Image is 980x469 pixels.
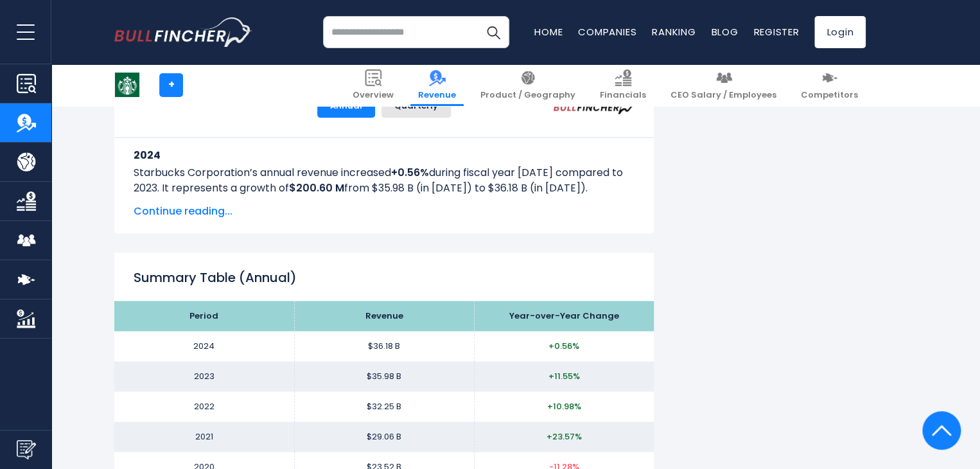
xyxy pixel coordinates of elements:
[381,94,451,118] button: Quarterly
[548,369,580,382] span: +11.55%
[473,64,583,106] a: Product / Geography
[474,301,654,331] th: Year-over-Year Change
[652,25,696,39] a: Ranking
[114,391,294,421] td: 2022
[663,64,784,106] a: CEO Salary / Employees
[753,25,799,39] a: Register
[134,164,634,195] p: Starbucks Corporation’s annual revenue increased during fiscal year [DATE] compared to 2023. It r...
[114,361,294,391] td: 2023
[814,16,866,48] a: Login
[134,267,634,287] h2: Summary Table (Annual)
[294,331,474,361] td: $36.18 B
[547,430,582,442] span: +23.57%
[480,90,575,101] span: Product / Geography
[289,180,344,195] b: $200.60 M
[114,17,252,47] a: Go to homepage
[134,146,634,163] h3: 2024
[294,391,474,421] td: $32.25 B
[410,64,464,106] a: Revenue
[114,301,294,331] th: Period
[294,421,474,452] td: $29.06 B
[801,90,858,101] span: Competitors
[578,25,636,39] a: Companies
[548,339,579,351] span: +0.56%
[418,90,456,101] span: Revenue
[345,64,401,106] a: Overview
[114,421,294,452] td: 2021
[477,16,509,48] button: Search
[793,64,866,106] a: Competitors
[317,94,375,118] button: Annual
[294,361,474,391] td: $35.98 B
[134,203,634,218] span: Continue reading...
[670,90,776,101] span: CEO Salary / Employees
[159,73,183,97] a: +
[534,25,563,39] a: Home
[114,17,252,47] img: bullfincher logo
[547,400,581,412] span: +10.98%
[592,64,654,106] a: Financials
[391,164,429,179] b: +0.56%
[294,301,474,331] th: Revenue
[600,90,646,101] span: Financials
[114,331,294,361] td: 2024
[115,73,139,97] img: SBUX logo
[711,25,738,39] a: Blog
[353,90,394,101] span: Overview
